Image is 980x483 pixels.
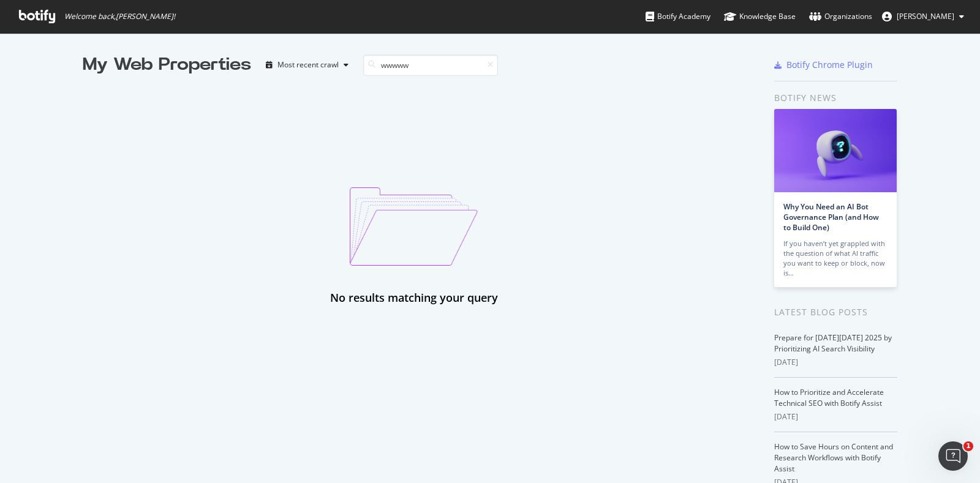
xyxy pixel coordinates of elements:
a: Botify Chrome Plugin [774,59,873,71]
a: How to Save Hours on Content and Research Workflows with Botify Assist [774,441,893,474]
a: How to Prioritize and Accelerate Technical SEO with Botify Assist [774,387,884,408]
div: Botify news [774,91,897,105]
iframe: Intercom live chat [938,441,968,471]
span: Welcome back, [PERSON_NAME] ! [64,12,175,21]
div: Most recent crawl [277,61,339,69]
a: Prepare for [DATE][DATE] 2025 by Prioritizing AI Search Visibility [774,332,892,354]
div: My Web Properties [83,53,251,77]
div: If you haven’t yet grappled with the question of what AI traffic you want to keep or block, now is… [783,239,888,278]
span: Adnan Habib [897,11,954,21]
div: Latest Blog Posts [774,305,897,319]
input: Search [363,54,498,76]
img: Why You Need an AI Bot Governance Plan (and How to Build One) [774,109,897,192]
button: Most recent crawl [261,55,353,75]
div: Botify Chrome Plugin [786,59,873,71]
div: No results matching your query [330,290,498,306]
span: 1 [963,441,973,451]
button: [PERSON_NAME] [872,7,974,26]
img: emptyProjectImage [350,187,478,266]
div: Botify Academy [646,10,710,23]
div: Knowledge Base [724,10,796,23]
a: Why You Need an AI Bot Governance Plan (and How to Build One) [783,201,879,233]
div: [DATE] [774,357,897,368]
div: [DATE] [774,411,897,422]
div: Organizations [809,10,872,23]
